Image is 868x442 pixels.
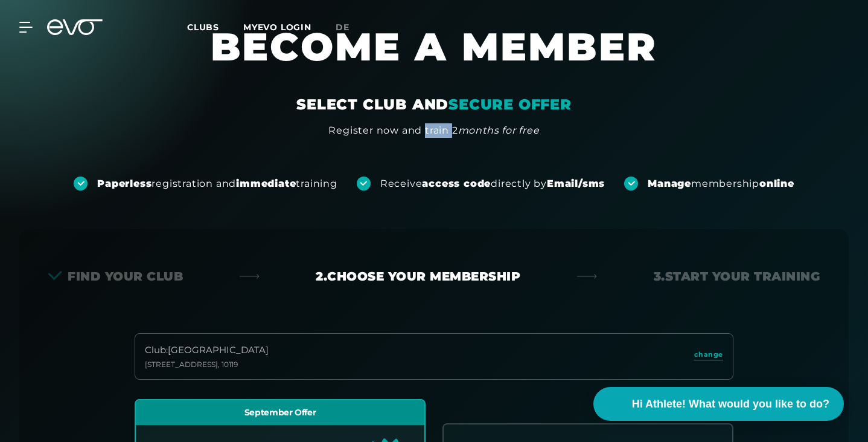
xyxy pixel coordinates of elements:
a: change [694,349,723,363]
strong: access code [422,178,491,189]
a: MYEVO LOGIN [243,22,311,33]
div: 2. Choose your membership [316,268,520,285]
span: Hi Athlete! What would you like to do? [632,396,829,412]
div: membership [648,177,794,190]
span: de [336,22,349,33]
strong: Paperless [97,178,152,189]
div: [STREET_ADDRESS] , 10119 [145,360,269,369]
h1: BECOME A MEMBER [156,22,712,95]
strong: immediate [236,178,296,189]
span: Clubs [187,22,219,33]
div: SELECT CLUB AND [296,95,572,114]
a: Clubs [187,21,243,33]
em: months for free [458,125,540,136]
div: 3. Start your Training [654,268,820,285]
a: de [336,21,364,34]
span: change [694,349,723,360]
strong: Manage [648,178,691,189]
div: Receive directly by [380,177,605,190]
strong: online [759,178,794,189]
div: Find your club [48,268,183,285]
button: Hi Athlete! What would you like to do? [593,387,844,421]
div: Register now and train 2 [328,123,539,138]
em: SECURE OFFER [448,96,572,113]
strong: Email/sms [547,178,605,189]
div: registration and training [97,177,337,190]
div: Club : [GEOGRAPHIC_DATA] [145,343,269,357]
